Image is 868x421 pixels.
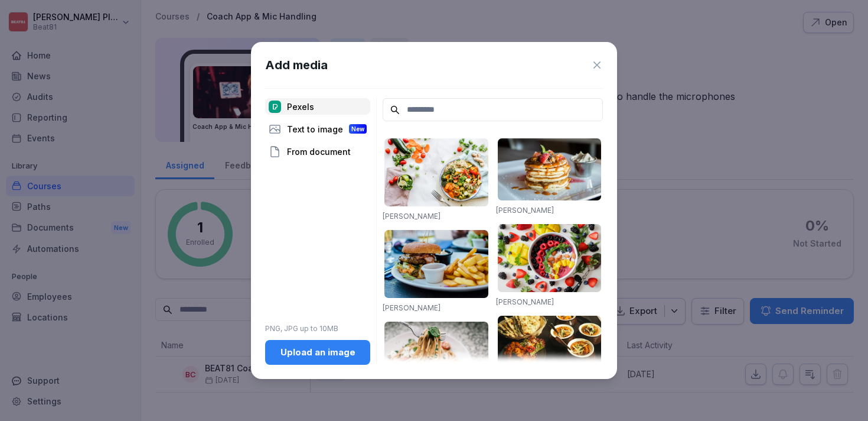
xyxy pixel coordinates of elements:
[265,143,370,160] div: From document
[265,56,328,74] h1: Add media
[275,346,361,359] div: Upload an image
[383,303,440,312] a: [PERSON_NAME]
[265,121,370,137] div: Text to image
[265,323,370,334] p: PNG, JPG up to 10MB
[383,212,440,221] a: [PERSON_NAME]
[265,340,370,365] button: Upload an image
[496,206,554,215] a: [PERSON_NAME]
[265,98,370,115] div: Pexels
[496,297,554,306] a: [PERSON_NAME]
[269,101,281,113] img: pexels.png
[384,322,488,390] img: pexels-photo-1279330.jpeg
[349,124,367,134] div: New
